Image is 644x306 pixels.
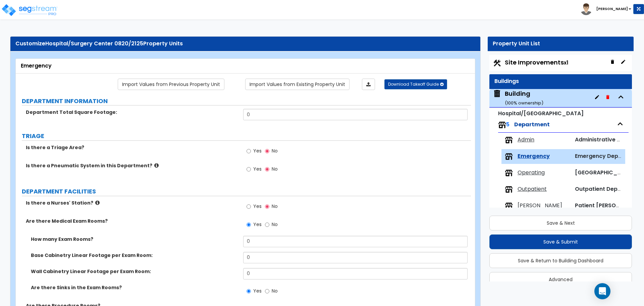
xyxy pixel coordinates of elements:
span: Hospital/Surgery Center 0820/2125 [45,40,143,47]
img: tenants.png [505,136,513,144]
span: Ward [518,202,562,210]
span: Download Takeoff Guide [388,81,439,87]
i: click for more info! [95,200,100,205]
button: Save & Submit [489,234,632,249]
span: Operating Room Complex [575,169,635,176]
span: Yes [253,288,262,294]
img: building.svg [493,89,501,98]
span: Yes [253,147,262,154]
span: Site Improvements [505,58,568,67]
img: tenants.png [505,169,513,177]
span: 5 [506,121,509,128]
span: Yes [253,221,262,228]
label: Is there a Nurses' Station? [26,200,238,206]
span: Yes [253,166,262,172]
b: [PERSON_NAME] [596,6,628,11]
button: Advanced [489,272,632,287]
input: Yes [247,203,251,210]
label: DEPARTMENT INFORMATION [22,97,471,105]
label: Is there a Pneumatic System in this Department? [26,162,238,169]
span: No [272,203,278,210]
input: No [265,203,269,210]
button: Save & Return to Building Dashboard [489,253,632,268]
a: Import the dynamic attribute values from existing properties. [245,79,350,90]
i: click for more info! [154,163,159,168]
a: Import the dynamic attribute values from previous properties. [118,79,224,90]
img: logo_pro_r.png [1,3,58,17]
div: Customize Property Units [15,40,475,48]
small: x1 [564,59,568,66]
small: ( 100 % ownership) [505,100,543,106]
label: DEPARTMENT FACILITIES [22,187,471,196]
img: tenants.png [498,121,506,129]
span: Building [493,89,543,106]
span: Patient Ward [575,202,641,209]
button: Save & Next [489,216,632,230]
img: tenants.png [505,152,513,161]
label: Are there Sinks in the Exam Rooms? [31,284,238,291]
img: tenants.png [505,185,513,193]
label: Is there a Triage Area? [26,144,238,151]
label: Base Cabinetry Linear Footage per Exam Room: [31,252,238,259]
img: Construction.png [493,59,501,68]
span: Outpatient Department [575,185,640,193]
label: Wall Cabinetry Linear Footage per Exam Room: [31,268,238,275]
span: Operating [518,169,545,177]
span: Yes [253,203,262,210]
small: Hospital/Surgery Center [498,110,584,117]
span: No [272,166,278,172]
label: How many Exam Rooms? [31,236,238,243]
input: No [265,147,269,155]
input: Yes [247,288,251,295]
span: Admin [518,136,534,144]
input: No [265,221,269,228]
span: Emergency [518,152,550,160]
div: Property Unit List [493,40,629,48]
span: Outpatient [518,185,547,193]
label: Department Total Square Footage: [26,109,238,116]
div: Building [505,89,543,106]
a: Import the dynamic attributes value through Excel sheet [362,79,375,90]
span: No [272,221,278,228]
label: TRIAGE [22,132,471,140]
div: Buildings [494,78,627,85]
img: tenants.png [505,202,513,210]
span: Emergency Department [575,152,641,160]
img: avatar.png [580,3,592,15]
button: Download Takeoff Guide [384,79,447,89]
div: Open Intercom Messenger [594,283,610,299]
input: Yes [247,221,251,228]
div: Emergency [21,62,470,70]
span: No [272,147,278,154]
span: No [272,288,278,294]
label: Are there Medical Exam Rooms? [26,218,238,224]
input: No [265,166,269,173]
input: Yes [247,147,251,155]
input: No [265,288,269,295]
input: Yes [247,166,251,173]
span: Department [514,121,550,128]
